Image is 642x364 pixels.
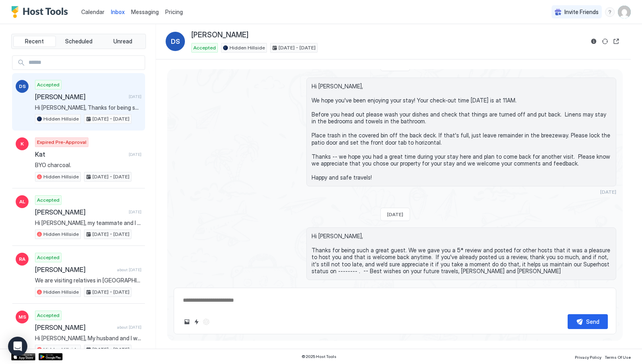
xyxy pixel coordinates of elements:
span: Accepted [193,44,216,51]
span: Invite Friends [564,8,599,16]
button: Upload image [182,317,192,327]
a: Privacy Policy [575,352,601,361]
a: Terms Of Use [605,352,631,361]
div: tab-group [11,34,146,49]
span: Scheduled [65,38,92,45]
span: Hidden Hillside [43,173,79,180]
span: [PERSON_NAME] [35,266,114,274]
button: Send [568,314,608,329]
span: Accepted [37,81,59,88]
span: K [21,140,24,147]
span: [PERSON_NAME] [35,93,125,101]
span: [DATE] - [DATE] [92,346,129,353]
button: Quick reply [192,317,201,327]
span: Hidden Hillside [43,231,79,238]
span: [DATE] [129,209,142,215]
span: RA [19,256,25,263]
span: Hidden Hillside [43,115,79,123]
button: Open reservation [611,37,621,46]
span: Hi [PERSON_NAME], Thanks for being such a great guest. We we gave you a 5* review and posted for ... [312,233,611,275]
span: BYO charcoal. [35,162,142,169]
div: menu [605,7,615,17]
span: Terms Of Use [605,355,631,360]
a: Google Play Store [39,353,63,360]
button: Scheduled [57,36,100,47]
span: [PERSON_NAME] [35,323,114,331]
span: [DATE] [129,152,142,157]
span: Hidden Hillside [230,44,265,51]
span: AL [19,198,25,205]
span: Accepted [37,312,59,319]
span: Kat [35,150,125,158]
span: [PERSON_NAME] [35,208,125,216]
span: Hi [PERSON_NAME], Thanks for being such a great guest. We we gave you a 5* review and posted for ... [35,104,142,111]
button: Sync reservation [600,37,610,46]
span: Pricing [165,8,183,16]
span: © 2025 Host Tools [302,354,336,359]
span: DS [19,83,26,90]
span: [DATE] - [DATE] [92,115,129,123]
span: [DATE] [600,189,616,195]
span: Hi [PERSON_NAME], We hope you've been enjoying your stay! Your check-out time [DATE] is at 11AM. ... [312,83,611,181]
span: DS [171,37,180,46]
span: Messaging [131,8,159,15]
span: Hi [PERSON_NAME], my teammate and I are coming to town for the Chequamegon bike race. Looking for... [35,219,142,227]
span: We are visiting relatives in [GEOGRAPHIC_DATA]. We might have 2 more relatives join us but don’t ... [35,277,142,284]
div: User profile [618,6,631,18]
div: Open Intercom Messenger [8,337,27,356]
span: about [DATE] [117,267,142,272]
span: Privacy Policy [575,355,601,360]
a: App Store [11,353,35,360]
span: Accepted [37,254,59,261]
span: Hidden Hillside [43,346,79,353]
span: [DATE] - [DATE] [92,231,129,238]
span: [DATE] - [DATE] [92,173,129,180]
span: Unread [113,38,132,45]
span: [DATE] - [DATE] [92,288,129,296]
span: [PERSON_NAME] [191,31,248,40]
span: [DATE] - [DATE] [279,44,316,51]
a: Inbox [111,8,125,16]
span: MS [18,313,26,321]
button: Unread [101,36,144,47]
a: Calendar [81,8,105,16]
span: Recent [25,38,44,45]
button: Recent [13,36,56,47]
span: Hidden Hillside [43,288,79,296]
span: Hi [PERSON_NAME], My husband and I will be traveling to Cable to watch our daughter race in the X... [35,335,142,342]
span: about [DATE] [117,325,142,330]
div: Send [586,317,599,326]
span: Inbox [111,8,125,15]
span: [DATE] [387,211,403,217]
span: Expired Pre-Approval [37,139,86,146]
button: Reservation information [589,37,599,46]
input: Input Field [25,56,145,70]
span: [DATE] [129,94,142,99]
a: Host Tools Logo [11,6,72,18]
a: Messaging [131,8,159,16]
span: Accepted [37,196,59,204]
span: Calendar [81,8,105,15]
